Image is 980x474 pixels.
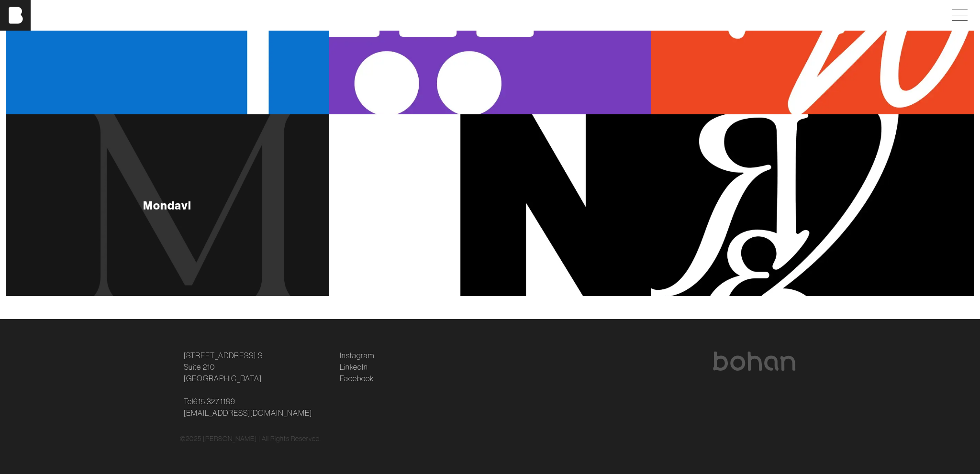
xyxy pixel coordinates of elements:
[712,352,796,371] img: bohan logo
[180,434,800,444] div: © 2025
[184,396,328,419] p: Tel
[184,350,264,384] a: [STREET_ADDRESS] S.Suite 210[GEOGRAPHIC_DATA]
[193,396,235,407] a: 615.327.1189
[6,114,329,296] a: Mondavi
[340,373,374,384] a: Facebook
[340,350,374,361] a: Instagram
[143,199,191,211] div: Mondavi
[340,361,368,373] a: LinkedIn
[184,407,312,419] a: [EMAIL_ADDRESS][DOMAIN_NAME]
[203,434,321,444] p: [PERSON_NAME] | All Rights Reserved.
